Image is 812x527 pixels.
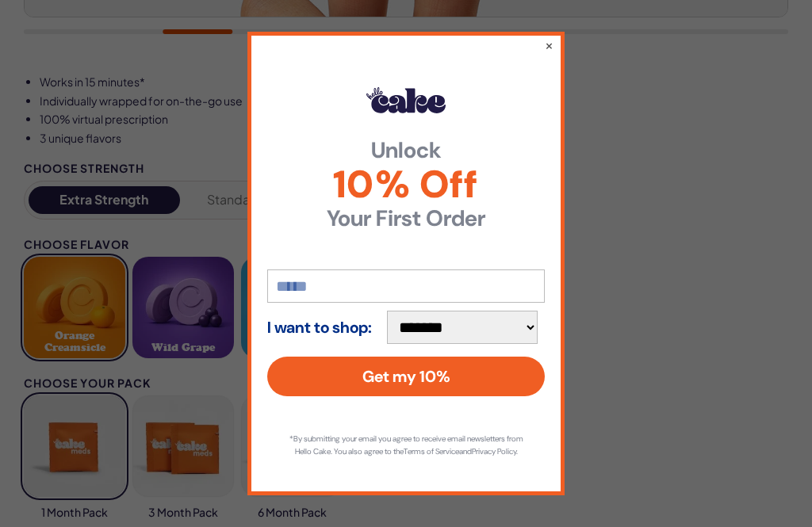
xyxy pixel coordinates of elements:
[267,357,545,396] button: Get my 10%
[404,446,459,456] a: Terms of Service
[545,37,553,53] button: ×
[472,446,516,456] a: Privacy Policy
[267,139,545,162] strong: Unlock
[366,87,446,113] img: Hello Cake
[283,433,529,458] p: *By submitting your email you agree to receive email newsletters from Hello Cake. You also agree ...
[267,208,545,230] strong: Your First Order
[267,166,545,204] span: 10% Off
[267,319,372,336] strong: I want to shop:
